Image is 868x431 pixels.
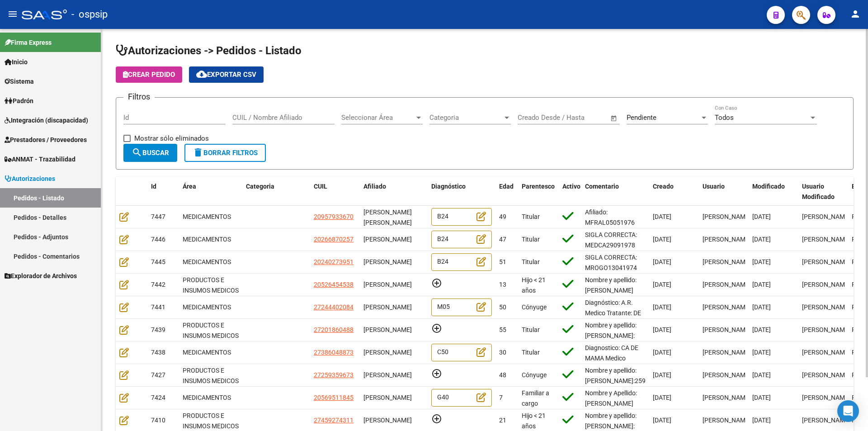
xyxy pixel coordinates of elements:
[703,281,751,288] span: [PERSON_NAME]
[653,236,671,243] span: [DATE]
[749,177,798,207] datatable-header-cell: Modificado
[196,71,256,79] span: Exportar CSV
[802,394,850,401] span: [PERSON_NAME]
[837,400,859,422] div: Open Intercom Messenger
[495,177,518,207] datatable-header-cell: Edad
[703,394,751,401] span: [PERSON_NAME]
[653,394,671,401] span: [DATE]
[802,417,850,424] span: [PERSON_NAME]
[183,258,231,265] span: MEDICAMENTOS
[752,236,771,243] span: [DATE]
[499,371,506,379] span: 48
[585,254,648,374] span: SIGLA CORRECTA: MROGO13041974 Medico Tratante: [PERSON_NAME] Tel: [PHONE_NUMBER] Mail: [EMAIL_ADD...
[183,276,239,294] span: PRODUCTOS E INSUMOS MEDICOS
[499,349,506,356] span: 30
[314,371,354,379] span: 27259359673
[802,326,850,333] span: [PERSON_NAME]
[499,394,503,401] span: 7
[132,147,142,158] mat-icon: search
[431,344,492,361] div: C50
[363,208,412,226] span: [PERSON_NAME] [PERSON_NAME]
[752,213,771,220] span: [DATE]
[151,303,165,311] span: 7441
[183,394,231,401] span: MEDICAMENTOS
[699,177,749,207] datatable-header-cell: Usuario
[522,236,540,243] span: Titular
[585,322,637,360] span: Nombre y apellido: [PERSON_NAME]: 20186048 [MEDICAL_DATA]
[653,326,671,333] span: [DATE]
[151,258,165,265] span: 7445
[585,231,641,351] span: SIGLA CORRECTA: MEDCA29091978 Médico Tratante: [PERSON_NAME] Correo electrónico: [EMAIL_ADDRESS][...
[627,114,656,122] span: Pendiente
[151,326,165,333] span: 7439
[653,258,671,265] span: [DATE]
[653,183,674,190] span: Creado
[363,326,412,333] span: [PERSON_NAME]
[752,183,785,190] span: Modificado
[499,183,514,190] span: Edad
[183,303,231,311] span: MEDICAMENTOS
[522,183,555,190] span: Parentesco
[499,258,506,265] span: 51
[715,114,734,122] span: Todos
[123,71,175,79] span: Crear Pedido
[183,236,231,243] span: MEDICAMENTOS
[653,303,671,311] span: [DATE]
[703,303,751,311] span: [PERSON_NAME]
[802,258,850,265] span: [PERSON_NAME]
[752,303,771,311] span: [DATE]
[314,258,354,265] span: 20240273951
[151,236,165,243] span: 7446
[802,349,850,356] span: [PERSON_NAME]
[562,183,580,190] span: Activo
[314,303,354,311] span: 27244402084
[522,389,549,407] span: Familiar a cargo
[585,276,645,366] span: Nombre y apellido: [PERSON_NAME] August [PERSON_NAME] Dni:[PHONE_NUMBER] Teléfono paciente: [PHON...
[522,326,540,333] span: Titular
[752,326,771,333] span: [DATE]
[242,177,310,207] datatable-header-cell: Categoria
[499,236,506,243] span: 47
[653,213,671,220] span: [DATE]
[802,236,850,243] span: [PERSON_NAME]
[653,281,671,288] span: [DATE]
[363,236,412,243] span: [PERSON_NAME]
[522,303,547,311] span: Cónyuge
[7,9,18,19] mat-icon: menu
[314,236,354,243] span: 20266870257
[518,114,554,122] input: Fecha inicio
[360,177,428,207] datatable-header-cell: Afiliado
[314,417,354,424] span: 27459274311
[123,144,177,162] button: Buscar
[314,183,327,190] span: CUIL
[363,183,386,190] span: Afiliado
[802,213,850,220] span: [PERSON_NAME]
[314,213,354,220] span: 20957933670
[850,9,861,19] mat-icon: person
[314,349,354,356] span: 27386048873
[183,367,239,384] span: PRODUCTOS E INSUMOS MEDICOS
[752,417,771,424] span: [DATE]
[703,349,751,356] span: [PERSON_NAME]
[431,231,492,248] div: B24
[147,177,179,207] datatable-header-cell: Id
[314,394,354,401] span: 20569511845
[752,349,771,356] span: [DATE]
[581,177,649,207] datatable-header-cell: Comentario
[559,177,581,207] datatable-header-cell: Activo
[431,368,442,379] mat-icon: add_circle_outline
[703,258,751,265] span: [PERSON_NAME]
[314,326,354,333] span: 27201860488
[193,147,203,158] mat-icon: delete
[522,412,546,430] span: Hijo < 21 años
[802,371,850,379] span: [PERSON_NAME]
[653,349,671,356] span: [DATE]
[431,389,492,407] div: G40
[562,114,606,122] input: Fecha fin
[246,183,274,190] span: Categoria
[703,213,751,220] span: [PERSON_NAME]
[752,371,771,379] span: [DATE]
[585,299,643,419] span: Diagnóstico: A.R. Medico Tratante: DE LA PUENTE TEL: [PHONE_NUMBER](NUEVO TEL) Correo electrónico...
[653,417,671,424] span: [DATE]
[363,281,412,288] span: [PERSON_NAME]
